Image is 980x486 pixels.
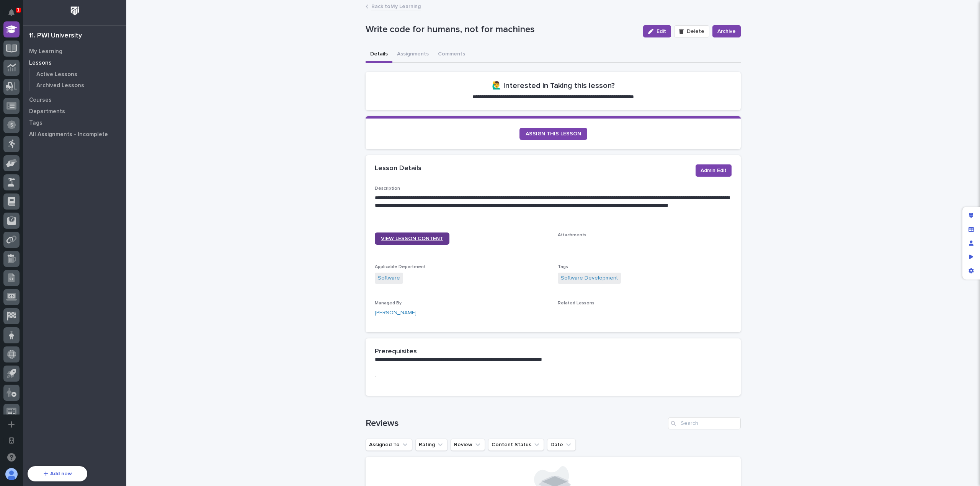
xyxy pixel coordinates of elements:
[8,7,23,23] img: Stacker
[3,449,20,465] button: Open support chat
[23,128,126,140] a: All Assignments - Incomplete
[451,439,485,451] button: Review
[375,309,416,317] a: [PERSON_NAME]
[29,120,42,127] p: Tags
[701,167,727,174] span: Admin Edit
[375,265,426,269] span: Applicable Department
[26,93,97,99] div: We're available if you need us!
[8,123,20,135] img: Jeff Miller
[433,47,470,63] button: Comments
[36,71,77,78] p: Active Lessons
[8,30,139,42] p: Welcome 👋
[558,241,732,249] p: -
[29,69,126,80] a: Active Lessons
[28,466,87,481] button: Add new
[964,223,978,236] div: Manage fields and data
[717,28,736,35] span: Archive
[29,108,65,115] p: Departments
[674,25,709,37] button: Delete
[56,162,98,170] span: Onboarding Call
[48,163,54,169] div: 🔗
[29,131,108,138] p: All Assignments - Incomplete
[29,97,52,104] p: Courses
[119,110,139,119] button: See all
[375,373,732,381] p: -
[558,309,732,317] p: -
[964,250,978,264] div: Preview as
[54,180,93,187] a: Powered byPylon
[668,417,741,429] input: Search
[526,131,581,137] span: ASSIGN THIS LESSON
[68,4,82,18] img: Workspace Logo
[10,9,20,21] div: Notifications1
[17,7,20,13] p: 1
[76,181,93,187] span: Pylon
[23,117,126,128] a: Tags
[696,164,732,177] button: Admin Edit
[8,42,139,55] p: How can we help?
[36,82,84,89] p: Archived Lessons
[8,85,21,99] img: 1736555164131-43832dd5-751b-4058-ba23-39d91318e5a0
[392,47,433,63] button: Assignments
[964,264,978,278] div: App settings
[15,162,42,170] span: Help Docs
[547,439,576,451] button: Date
[3,432,20,449] button: Open workspace settings
[558,233,586,237] span: Attachments
[657,29,666,34] span: Edit
[3,5,20,21] button: Notifications
[29,48,62,55] p: My Learning
[366,418,665,429] h1: Reviews
[558,265,568,269] span: Tags
[23,106,126,117] a: Departments
[519,128,587,140] a: ASSIGN THIS LESSON
[24,130,62,137] span: [PERSON_NAME]
[381,236,443,241] span: VIEW LESSON CONTENT
[68,130,83,137] span: [DATE]
[492,81,615,90] h2: 🙋‍♂️ Interested in Taking this lesson?
[29,32,82,40] div: 11. PWI University
[64,130,66,137] span: •
[29,80,126,91] a: Archived Lessons
[964,236,978,250] div: Manage users
[371,2,421,10] a: Back toMy Learning
[3,466,20,482] button: users-avatar
[366,24,637,35] p: Write code for humans, not for machines
[712,25,741,37] button: Archive
[29,60,52,67] p: Lessons
[26,85,126,93] div: Start new chat
[366,439,412,451] button: Assigned To
[366,47,392,63] button: Details
[45,159,101,173] a: 🔗Onboarding Call
[964,209,978,223] div: Edit layout
[375,301,402,306] span: Managed By
[8,111,51,117] div: Past conversations
[643,25,671,37] button: Edit
[23,94,126,106] a: Courses
[5,159,45,173] a: 📖Help Docs
[558,301,595,306] span: Related Lessons
[687,29,704,34] span: Delete
[23,57,126,68] a: Lessons
[130,87,139,96] button: Start new chat
[561,274,618,282] a: Software Development
[488,439,544,451] button: Content Status
[375,186,400,191] span: Description
[375,232,449,245] a: VIEW LESSON CONTENT
[415,439,448,451] button: Rating
[8,163,14,169] div: 📖
[3,416,20,432] button: Add a new app...
[23,46,126,57] a: My Learning
[375,164,421,173] h2: Lesson Details
[378,274,400,282] a: Software
[375,348,417,356] h2: Prerequisites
